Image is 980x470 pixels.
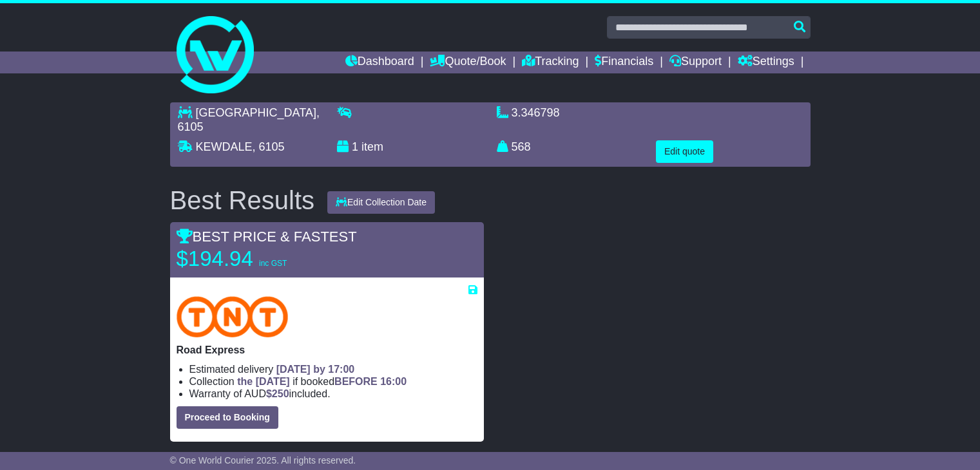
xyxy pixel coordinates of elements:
span: [GEOGRAPHIC_DATA] [196,106,316,119]
span: inc GST [259,259,287,268]
span: 16:00 [380,376,407,387]
li: Estimated delivery [189,363,477,375]
span: [DATE] by 17:00 [276,364,355,375]
p: $194.94 [177,246,338,272]
button: Edit quote [656,140,713,163]
span: 3.346798 [512,106,560,119]
a: Settings [738,52,794,73]
span: , 6105 [178,106,320,133]
a: Quote/Book [430,52,506,73]
span: 250 [272,388,289,399]
span: BEFORE [334,376,378,387]
span: © One World Courier 2025. All rights reserved. [170,455,356,465]
li: Warranty of AUD included. [189,388,477,400]
span: $ [266,388,289,399]
span: BEST PRICE & FASTEST [177,229,357,245]
a: Financials [595,52,653,73]
a: Dashboard [345,52,414,73]
button: Proceed to Booking [177,406,278,429]
span: item [361,140,383,153]
div: Best Results [164,186,322,214]
button: Edit Collection Date [327,191,435,214]
span: the [DATE] [237,376,289,387]
p: Road Express [177,344,477,356]
a: Tracking [522,52,579,73]
span: , 6105 [253,140,285,153]
a: Support [669,52,722,73]
span: KEWDALE [196,140,253,153]
img: TNT Domestic: Road Express [177,296,289,337]
span: 568 [512,140,531,153]
span: if booked [237,376,407,387]
li: Collection [189,375,477,388]
span: 1 [352,140,358,153]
